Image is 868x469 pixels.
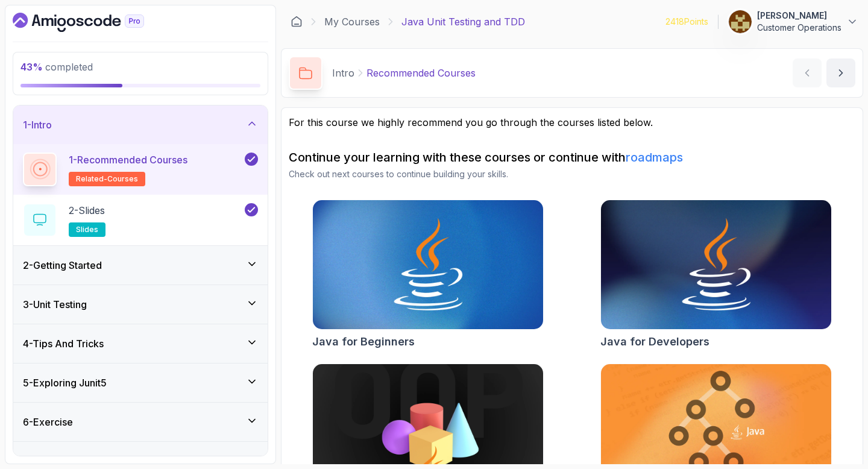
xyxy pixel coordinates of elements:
[289,149,855,166] h2: Continue your learning with these courses or continue with
[289,168,855,180] p: Check out next courses to continue building your skills.
[23,336,104,351] h3: 4 - Tips And Tricks
[289,115,855,130] p: For this course we highly recommend you go through the courses listed below.
[13,285,268,324] button: 3-Unit Testing
[757,10,841,22] p: [PERSON_NAME]
[23,376,107,390] h3: 5 - Exploring Junit5
[600,200,832,350] a: Java for Developers cardJava for Developers
[23,297,87,312] h3: 3 - Unit Testing
[13,246,268,285] button: 2-Getting Started
[23,454,148,468] h3: 7 - Test Driven Development
[20,61,93,73] span: completed
[20,61,43,73] span: 43 %
[728,10,858,34] button: user profile image[PERSON_NAME]Customer Operations
[600,333,709,350] h2: Java for Developers
[13,13,172,32] a: Dashboard
[23,153,258,186] button: 1-Recommended Coursesrelated-courses
[312,333,415,350] h2: Java for Beginners
[324,14,380,29] a: My Courses
[23,118,52,132] h3: 1 - Intro
[13,364,268,402] button: 5-Exploring Junit5
[313,200,543,329] img: Java for Beginners card
[332,66,354,80] p: Intro
[729,10,752,33] img: user profile image
[366,66,476,80] p: Recommended Courses
[826,58,855,87] button: next content
[13,403,268,441] button: 6-Exercise
[793,58,822,87] button: previous content
[601,200,831,329] img: Java for Developers card
[23,415,73,429] h3: 6 - Exercise
[13,105,268,144] button: 1-Intro
[23,258,102,272] h3: 2 - Getting Started
[626,150,683,165] a: roadmaps
[13,324,268,363] button: 4-Tips And Tricks
[757,22,841,34] p: Customer Operations
[69,203,105,218] p: 2 - Slides
[291,16,303,28] a: Dashboard
[76,225,98,234] span: slides
[23,203,258,237] button: 2-Slidesslides
[665,16,708,28] p: 2418 Points
[401,14,525,29] p: Java Unit Testing and TDD
[76,174,138,184] span: related-courses
[69,153,187,167] p: 1 - Recommended Courses
[312,200,544,350] a: Java for Beginners cardJava for Beginners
